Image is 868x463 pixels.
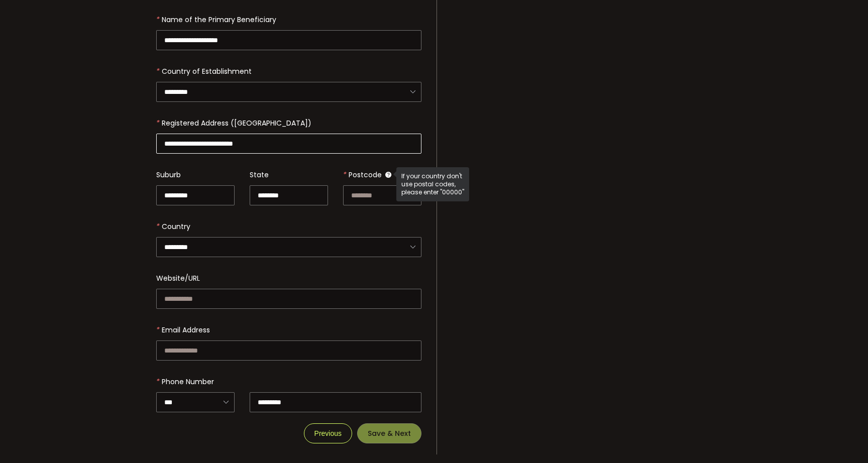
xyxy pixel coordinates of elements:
iframe: Chat Widget [818,415,868,463]
button: Previous [304,423,352,443]
button: Save & Next [357,423,421,443]
span: Previous [314,429,342,437]
span: If your country don't use postal codes, please enter "00000" [401,172,464,196]
span: Save & Next [368,430,411,437]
